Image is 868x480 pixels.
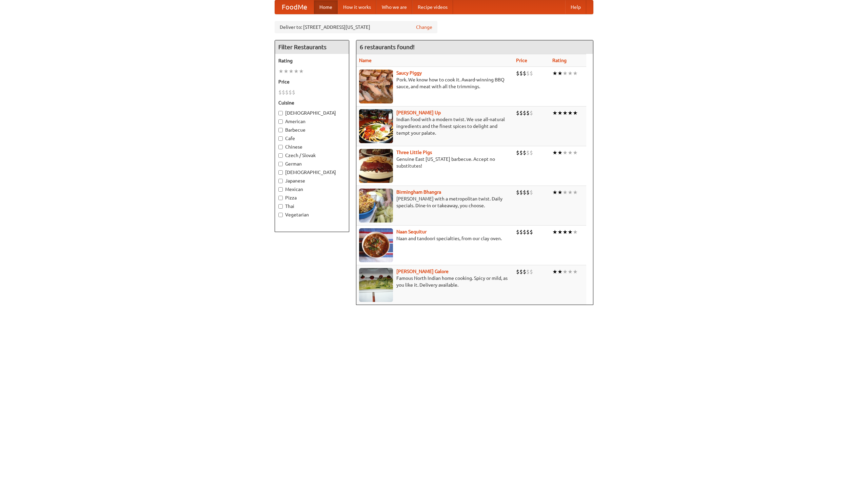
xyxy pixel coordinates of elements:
[516,228,519,236] li: $
[278,203,346,210] label: Thai
[278,213,283,217] input: Vegetarian
[519,189,523,196] li: $
[359,268,393,302] img: currygalore.jpg
[519,228,523,236] li: $
[359,189,393,223] img: bhangra.jpg
[552,149,557,156] li: ★
[359,109,393,143] img: curryup.jpg
[557,109,563,117] li: ★
[565,0,586,14] a: Help
[314,0,338,14] a: Home
[396,150,432,155] b: Three Little Pigs
[573,268,578,275] li: ★
[282,89,285,96] li: $
[526,268,530,275] li: $
[283,68,289,75] li: ★
[278,194,346,201] label: Pizza
[278,57,346,64] h5: Rating
[278,196,283,200] input: Pizza
[359,58,372,63] a: Name
[359,275,511,288] p: Famous North Indian home cooking. Spicy or mild, as you like it. Delivery available.
[526,189,530,196] li: $
[278,110,346,116] label: [DEMOGRAPHIC_DATA]
[552,70,557,77] li: ★
[552,268,557,275] li: ★
[299,68,304,75] li: ★
[278,204,283,209] input: Thai
[338,0,376,14] a: How it works
[552,109,557,117] li: ★
[376,0,412,14] a: Who we are
[278,128,283,132] input: Barbecue
[523,70,526,77] li: $
[573,228,578,236] li: ★
[278,160,346,167] label: German
[568,268,573,275] li: ★
[563,228,568,236] li: ★
[557,70,563,77] li: ★
[530,268,533,275] li: $
[396,110,441,115] a: [PERSON_NAME] Up
[278,145,283,149] input: Chinese
[278,136,283,141] input: Cafe
[568,189,573,196] li: ★
[396,189,441,195] a: Birmingham Bhangra
[278,78,346,85] h5: Price
[396,229,427,234] a: Naan Sequitur
[530,149,533,156] li: $
[292,89,295,96] li: $
[516,70,519,77] li: $
[278,153,283,158] input: Czech / Slovak
[552,189,557,196] li: ★
[563,268,568,275] li: ★
[359,76,511,90] p: Pork. We know how to cook it. Award-winning BBQ sauce, and meat with all the trimmings.
[573,109,578,117] li: ★
[278,111,283,115] input: [DEMOGRAPHIC_DATA]
[289,89,292,96] li: $
[516,58,527,63] a: Price
[552,58,567,63] a: Rating
[359,235,511,242] p: Naan and tandoori specialties, from our clay oven.
[278,89,282,96] li: $
[275,21,437,33] div: Deliver to: [STREET_ADDRESS][US_STATE]
[563,149,568,156] li: ★
[278,118,346,125] label: American
[396,70,422,76] a: Saucy Piggy
[275,0,314,14] a: FoodMe
[278,143,346,150] label: Chinese
[523,268,526,275] li: $
[278,170,283,175] input: [DEMOGRAPHIC_DATA]
[526,70,530,77] li: $
[568,109,573,117] li: ★
[523,149,526,156] li: $
[360,44,415,50] ng-pluralize: 6 restaurants found!
[526,109,530,117] li: $
[568,228,573,236] li: ★
[573,149,578,156] li: ★
[278,187,283,192] input: Mexican
[519,268,523,275] li: $
[278,127,346,133] label: Barbecue
[516,149,519,156] li: $
[289,68,294,75] li: ★
[530,189,533,196] li: $
[359,156,511,169] p: Genuine East [US_STATE] barbecue. Accept no substitutes!
[294,68,299,75] li: ★
[516,268,519,275] li: $
[563,70,568,77] li: ★
[359,228,393,262] img: naansequitur.jpg
[526,149,530,156] li: $
[278,68,283,75] li: ★
[416,24,432,31] a: Change
[557,149,563,156] li: ★
[275,40,349,54] h4: Filter Restaurants
[573,189,578,196] li: ★
[278,135,346,142] label: Cafe
[557,228,563,236] li: ★
[396,269,449,274] a: [PERSON_NAME] Galore
[516,189,519,196] li: $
